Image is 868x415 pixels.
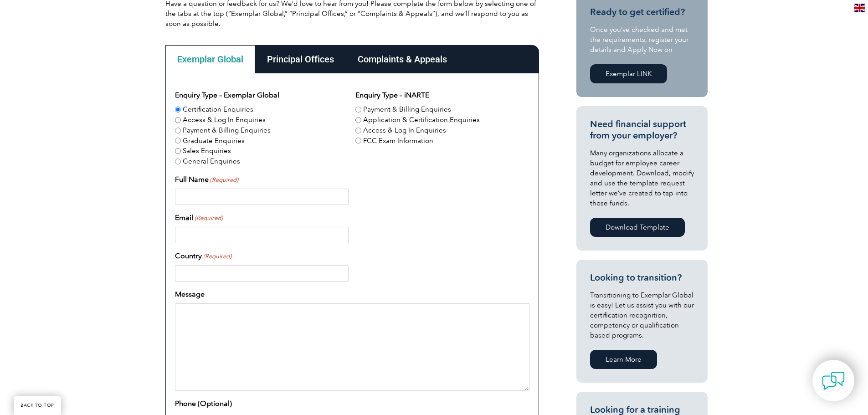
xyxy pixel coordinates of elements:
label: Access & Log In Enquiries [183,115,266,125]
a: Exemplar LINK [590,64,667,83]
label: General Enquiries [183,156,240,167]
div: Exemplar Global [165,45,255,73]
label: Payment & Billing Enquiries [363,104,451,115]
span: (Required) [209,175,238,184]
p: Transitioning to Exemplar Global is easy! Let us assist you with our certification recognition, c... [590,290,694,340]
div: Complaints & Appeals [346,45,459,73]
label: Certification Enquiries [183,104,253,115]
label: Access & Log In Enquiries [363,125,446,136]
p: Once you’ve checked and met the requirements, register your details and Apply Now on [590,25,694,55]
label: Full Name [175,174,238,185]
label: Sales Enquiries [183,146,231,156]
img: contact-chat.png [822,369,845,392]
label: Message [175,289,205,300]
label: Country [175,251,231,261]
a: Download Template [590,218,685,237]
img: en [854,4,865,12]
label: Graduate Enquiries [183,136,245,146]
h3: Ready to get certified? [590,6,694,18]
span: (Required) [194,214,223,223]
label: FCC Exam Information [363,136,433,146]
p: Many organizations allocate a budget for employee career development. Download, modify and use th... [590,148,694,208]
a: Learn More [590,350,657,369]
label: Phone (Optional) [175,398,232,409]
a: BACK TO TOP [14,396,61,415]
h3: Looking to transition? [590,272,694,283]
h3: Need financial support from your employer? [590,118,694,141]
span: (Required) [202,252,231,261]
legend: Enquiry Type – Exemplar Global [175,90,279,101]
legend: Enquiry Type – iNARTE [355,90,429,101]
div: Principal Offices [255,45,346,73]
label: Email [175,212,223,223]
label: Payment & Billing Enquiries [183,125,271,136]
label: Application & Certification Enquiries [363,115,480,125]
